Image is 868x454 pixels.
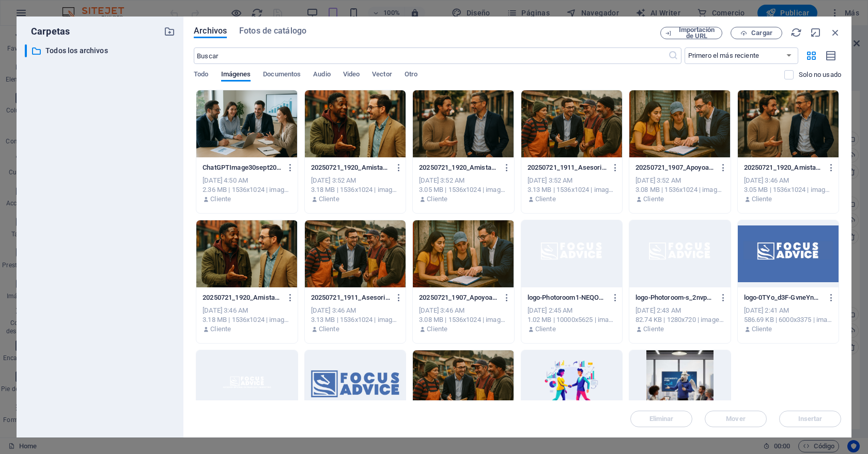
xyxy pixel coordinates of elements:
p: Cliente [535,194,556,204]
i: Minimizar [810,27,822,38]
div: 3.13 MB | 1536x1024 | image/png [311,315,399,325]
p: Cliente [210,325,231,334]
span: Vector [372,68,392,83]
p: 20250721_1920_AmistadyAsesoriaDinamica_simple_compose_01k0qmhg2se6fsqp0actny5cwt-veQL6RpJ07fsK5VG... [203,293,282,302]
p: Cliente [427,194,447,204]
div: 1.02 MB | 10000x5625 | image/png [528,315,616,325]
span: Otro [405,68,417,83]
p: 20250721_1907_ApoyoaEmprendedores_simple_compose_01k0qkrrkafen9wwqsarev1afm-Lg6_KUnPYDj8XFpVTmYHN... [636,163,715,172]
div: 3.13 MB | 1536x1024 | image/png [528,185,616,194]
p: logo-0TYo_d3F-GvneYnNeZhZrg.png [744,293,823,302]
i: Volver a cargar [791,27,802,38]
div: [DATE] 2:41 AM [744,306,832,315]
div: [DATE] 3:52 AM [636,176,724,185]
div: 3.18 MB | 1536x1024 | image/png [311,185,399,194]
div: [DATE] 3:46 AM [744,176,832,185]
span: Cargar [751,30,772,36]
p: 20250721_1911_AsesoriaPesqueraChilena_simple_compose_01k0qm11agfek8kyh5mcw4p0xh-T39Z9zDxvJ7laMz8g... [528,163,607,172]
p: 20250721_1907_ApoyoaEmprendedores_simple_compose_01k0qkrrkafen9wwqsarev1afm-6APdKdUsO12nrI2xWomCQ... [419,293,498,302]
span: Video [343,68,360,83]
p: Solo muestra los archivos que no están usándose en el sitio web. Los archivos añadidos durante es... [799,70,841,79]
p: logo-Photoroom-s_2nvpM0YwYzEnjfGEb5_Q.png [636,293,715,302]
div: ​ [25,44,27,57]
span: Documentos [263,68,301,83]
button: Importación de URL [660,27,722,39]
p: Carpetas [25,25,70,38]
p: logo-Photoroom1-NEQOeK2hnOkXjQ5qLF87aQ.png [528,293,607,302]
p: 20250721_1920_AmistadyAsesoriaDinamica_simple_compose_01k0qmhg2rf55b2ewq7znvw9zn-4_AnFEwO29OcvHTM... [744,163,823,172]
span: Imágenes [221,68,251,83]
div: 3.05 MB | 1536x1024 | image/png [744,185,832,194]
p: Cliente [752,325,772,334]
p: 20250721_1911_AsesoriaPesqueraChilena_simple_compose_01k0qm11agfek8kyh5mcw4p0xh-_bWMMGksWs9UwdDCR... [311,293,390,302]
p: Cliente [752,194,772,204]
div: 3.18 MB | 1536x1024 | image/png [203,315,291,325]
p: Cliente [427,325,447,334]
input: Buscar [194,47,668,64]
div: 2.36 MB | 1536x1024 | image/png [203,185,291,194]
span: Archivos [194,25,227,37]
p: Cliente [210,194,231,204]
span: Todo [194,68,208,83]
i: Crear carpeta [164,26,175,37]
p: Cliente [643,194,664,204]
button: Cargar [731,27,782,39]
p: Cliente [319,325,339,334]
div: 3.08 MB | 1536x1024 | image/png [636,185,724,194]
div: [DATE] 4:50 AM [203,176,291,185]
div: [DATE] 3:52 AM [311,176,399,185]
div: [DATE] 3:52 AM [419,176,507,185]
div: 82.74 KB | 1280x720 | image/png [636,315,724,325]
p: Todos los archivos [45,45,156,57]
div: [DATE] 3:52 AM [528,176,616,185]
div: 586.69 KB | 6000x3375 | image/png [744,315,832,325]
div: [DATE] 3:46 AM [311,306,399,315]
p: Cliente [643,325,664,334]
div: [DATE] 2:43 AM [636,306,724,315]
i: Cerrar [830,27,841,38]
p: 20250721_1920_AmistadyAsesoriaDinamica_simple_compose_01k0qmhg2rf55b2ewq7znvw9zn-v_7ZJ7XXkl22xU0W... [419,163,498,172]
span: Fotos de catálogo [239,25,306,37]
p: ChatGPTImage30sept202511_32_32p.m.-T4dzR6ab-fTpHp4BsRLwfw.png [203,163,282,172]
div: 3.05 MB | 1536x1024 | image/png [419,185,507,194]
div: [DATE] 3:46 AM [203,306,291,315]
span: Audio [313,68,330,83]
div: [DATE] 2:45 AM [528,306,616,315]
p: 20250721_1920_AmistadyAsesoriaDinamica_simple_compose_01k0qmhg2se6fsqp0actny5cwt-abE-FFszWNc9EOI8... [311,163,390,172]
div: 3.08 MB | 1536x1024 | image/png [419,315,507,325]
div: [DATE] 3:46 AM [419,306,507,315]
span: Importación de URL [676,27,718,39]
p: Cliente [535,325,556,334]
p: Cliente [319,194,339,204]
